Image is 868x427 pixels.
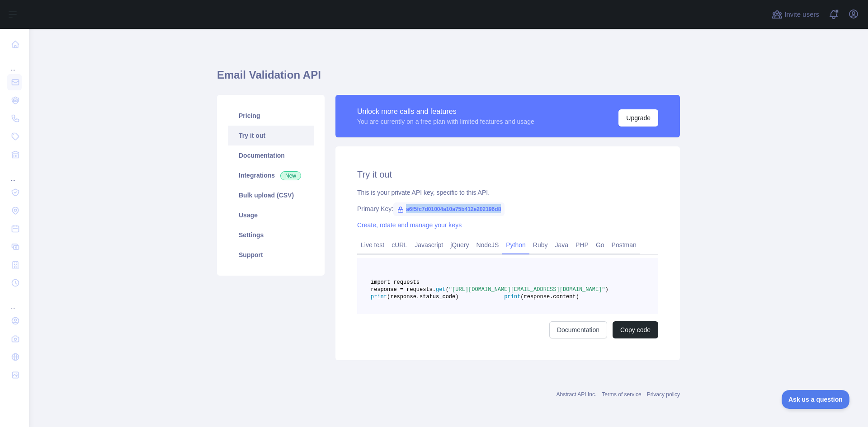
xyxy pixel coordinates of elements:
[387,294,458,300] span: (response.status_code)
[228,106,314,126] a: Pricing
[228,165,314,185] a: Integrations New
[549,321,607,338] a: Documentation
[228,225,314,245] a: Settings
[357,168,658,181] h2: Try it out
[388,238,411,252] a: cURL
[472,238,502,252] a: NodeJS
[7,293,22,311] div: ...
[371,286,436,293] span: response = requests.
[613,321,658,338] button: Copy code
[371,294,387,300] span: print
[228,126,314,145] a: Try it out
[770,7,821,22] button: Invite users
[357,117,534,126] div: You are currently on a free plan with limited features and usage
[446,286,449,293] span: (
[647,391,680,398] a: Privacy policy
[504,294,520,300] span: print
[7,164,22,183] div: ...
[572,238,592,252] a: PHP
[371,279,420,286] span: import requests
[217,68,680,89] h1: Email Validation API
[393,202,505,216] span: a6f5fc7d01004a10a75b412e202196d8
[357,238,388,252] a: Live test
[228,185,314,205] a: Bulk upload (CSV)
[357,204,658,213] div: Primary Key:
[784,9,819,20] span: Invite users
[502,238,529,252] a: Python
[7,54,22,72] div: ...
[447,238,472,252] a: jQuery
[411,238,447,252] a: Javascript
[608,238,640,252] a: Postman
[280,171,301,180] span: New
[449,286,605,293] span: "[URL][DOMAIN_NAME][EMAIL_ADDRESS][DOMAIN_NAME]"
[602,391,641,398] a: Terms of service
[357,106,534,117] div: Unlock more calls and features
[782,390,850,409] iframe: Toggle Customer Support
[520,294,579,300] span: (response.content)
[592,238,608,252] a: Go
[618,109,658,127] button: Upgrade
[436,286,446,293] span: get
[605,286,609,293] span: )
[228,145,314,165] a: Documentation
[357,188,658,197] div: This is your private API key, specific to this API.
[228,245,314,265] a: Support
[552,238,572,252] a: Java
[557,391,597,398] a: Abstract API Inc.
[357,221,462,229] a: Create, rotate and manage your keys
[228,205,314,225] a: Usage
[529,238,552,252] a: Ruby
